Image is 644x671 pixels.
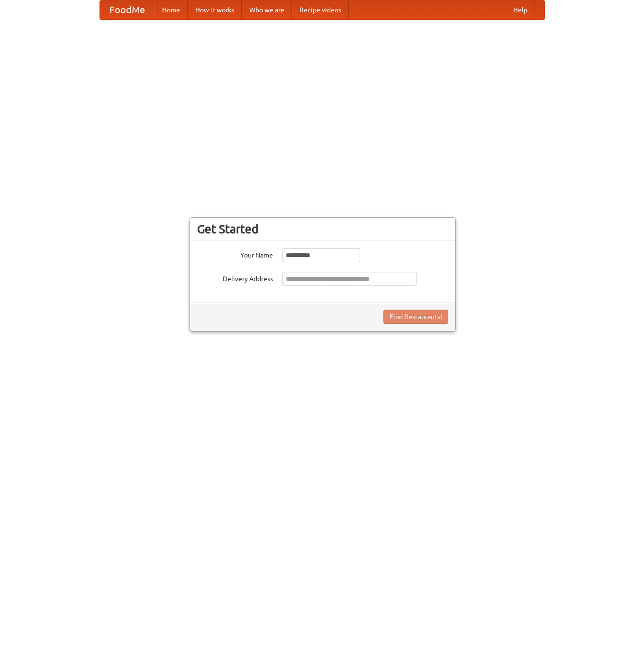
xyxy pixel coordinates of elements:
a: Home [154,0,188,19]
label: Your Name [197,248,273,260]
label: Delivery Address [197,272,273,284]
a: How it works [188,0,242,19]
a: Who we are [242,0,292,19]
a: Help [506,0,535,19]
button: Find Restaurants! [383,310,448,324]
a: FoodMe [100,0,154,19]
a: Recipe videos [292,0,349,19]
h3: Get Started [197,222,448,236]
